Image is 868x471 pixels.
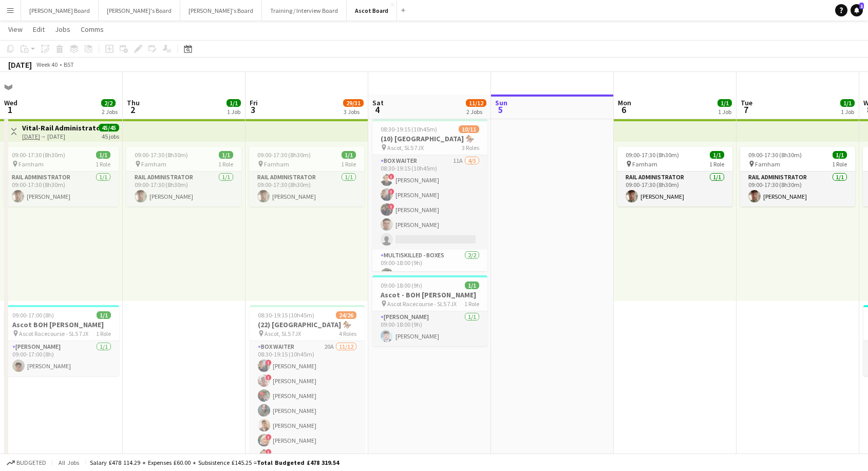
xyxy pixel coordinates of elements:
[718,99,732,107] span: 1/1
[371,104,384,116] span: 4
[218,160,233,168] span: 1 Role
[388,189,394,195] span: !
[99,1,180,21] button: [PERSON_NAME]'s Board
[718,108,731,116] div: 1 Job
[265,330,301,337] span: Ascot, SL5 7JX
[249,172,364,206] app-card-role: Rail Administrator1/109:00-17:30 (8h30m)[PERSON_NAME]
[262,1,347,21] button: Training / Interview Board
[841,108,854,116] div: 1 Job
[219,151,233,159] span: 1/1
[388,174,394,180] span: !
[617,147,732,206] app-job-card: 09:00-17:30 (8h30m)1/1 Farnham1 RoleRail Administrator1/109:00-17:30 (8h30m)[PERSON_NAME]
[12,311,54,319] span: 09:00-17:00 (8h)
[372,311,487,346] app-card-role: [PERSON_NAME]1/109:00-18:00 (9h)[PERSON_NAME]
[126,147,241,206] app-job-card: 09:00-17:30 (8h30m)1/1 Farnham1 RoleRail Administrator1/109:00-17:30 (8h30m)[PERSON_NAME]
[464,300,479,308] span: 1 Role
[372,98,384,107] span: Sat
[8,25,23,34] span: View
[248,104,258,116] span: 3
[96,151,110,159] span: 1/1
[16,459,46,466] span: Budgeted
[180,1,262,21] button: [PERSON_NAME]'s Board
[266,449,272,455] span: !
[387,300,457,308] span: Ascot Racecourse - SL5 7JX
[459,125,479,133] span: 10/11
[18,160,44,168] span: Farnham
[96,160,110,168] span: 1 Role
[466,99,486,107] span: 11/12
[51,23,74,36] a: Jobs
[4,172,119,206] app-card-role: Rail Administrator1/109:00-17:30 (8h30m)[PERSON_NAME]
[462,144,479,152] span: 3 Roles
[372,134,487,143] h3: (10) [GEOGRAPHIC_DATA] 🏇🏼
[97,311,111,319] span: 1/1
[21,1,99,21] button: [PERSON_NAME] Board
[618,98,631,107] span: Mon
[96,330,111,337] span: 1 Role
[465,281,479,289] span: 1/1
[266,360,272,366] span: !
[343,99,364,107] span: 29/31
[90,459,339,466] div: Salary £478 114.29 + Expenses £60.00 + Subsistence £145.25 =
[372,290,487,299] h3: Ascot - BOH [PERSON_NAME]
[55,25,70,34] span: Jobs
[102,108,118,116] div: 2 Jobs
[81,25,104,34] span: Comms
[227,108,240,116] div: 1 Job
[22,123,99,133] h3: Vital-Rail Administrator
[748,151,802,159] span: 09:00-17:30 (8h30m)
[4,98,17,107] span: Wed
[833,151,847,159] span: 1/1
[250,320,365,329] h3: (22) [GEOGRAPHIC_DATA] 🏇🏼
[4,305,119,376] div: 09:00-17:00 (8h)1/1Ascot BOH [PERSON_NAME] Ascot Racecourse - SL5 7JX1 Role[PERSON_NAME]1/109:00-...
[336,311,356,319] span: 24/26
[851,4,863,16] a: 1
[617,172,732,206] app-card-role: Rail Administrator1/109:00-17:30 (8h30m)[PERSON_NAME]
[626,151,679,159] span: 09:00-17:30 (8h30m)
[710,151,724,159] span: 1/1
[258,311,314,319] span: 08:30-19:15 (10h45m)
[125,104,140,116] span: 2
[381,281,422,289] span: 09:00-18:00 (9h)
[616,104,631,116] span: 6
[29,23,49,36] a: Edit
[264,160,289,168] span: Farnham
[126,172,241,206] app-card-role: Rail Administrator1/109:00-17:30 (8h30m)[PERSON_NAME]
[77,23,108,36] a: Comms
[388,203,394,210] span: !
[22,133,40,140] tcxspan: Call 01-10-2025 via 3CX
[101,99,116,107] span: 2/2
[266,374,272,381] span: !
[466,108,486,116] div: 2 Jobs
[257,151,311,159] span: 09:00-17:30 (8h30m)
[102,131,119,140] div: 45 jobs
[227,99,241,107] span: 1/1
[99,124,119,131] span: 45/45
[34,61,60,68] span: Week 40
[339,330,356,337] span: 4 Roles
[344,108,363,116] div: 3 Jobs
[372,250,487,299] app-card-role: Multiskilled - Boxes2/209:00-18:00 (9h)[PERSON_NAME]
[342,151,356,159] span: 1/1
[12,151,65,159] span: 09:00-17:30 (8h30m)
[249,147,364,206] app-job-card: 09:00-17:30 (8h30m)1/1 Farnham1 RoleRail Administrator1/109:00-17:30 (8h30m)[PERSON_NAME]
[372,119,487,271] div: 08:30-19:15 (10h45m)10/11(10) [GEOGRAPHIC_DATA] 🏇🏼 Ascot, SL5 7JX3 RolesBOX Waiter11A4/508:30-19:...
[495,98,507,107] span: Sun
[257,459,339,466] span: Total Budgeted £478 319.54
[632,160,657,168] span: Farnham
[387,144,424,152] span: Ascot, SL5 7JX
[4,147,119,206] app-job-card: 09:00-17:30 (8h30m)1/1 Farnham1 RoleRail Administrator1/109:00-17:30 (8h30m)[PERSON_NAME]
[64,61,74,68] div: BST
[4,320,119,329] h3: Ascot BOH [PERSON_NAME]
[33,25,45,34] span: Edit
[381,125,437,133] span: 08:30-19:15 (10h45m)
[341,160,356,168] span: 1 Role
[740,147,855,206] app-job-card: 09:00-17:30 (8h30m)1/1 Farnham1 RoleRail Administrator1/109:00-17:30 (8h30m)[PERSON_NAME]
[494,104,507,116] span: 5
[135,151,188,159] span: 09:00-17:30 (8h30m)
[250,305,365,457] app-job-card: 08:30-19:15 (10h45m)24/26(22) [GEOGRAPHIC_DATA] 🏇🏼 Ascot, SL5 7JX4 RolesBOX Waiter20A11/1208:30-1...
